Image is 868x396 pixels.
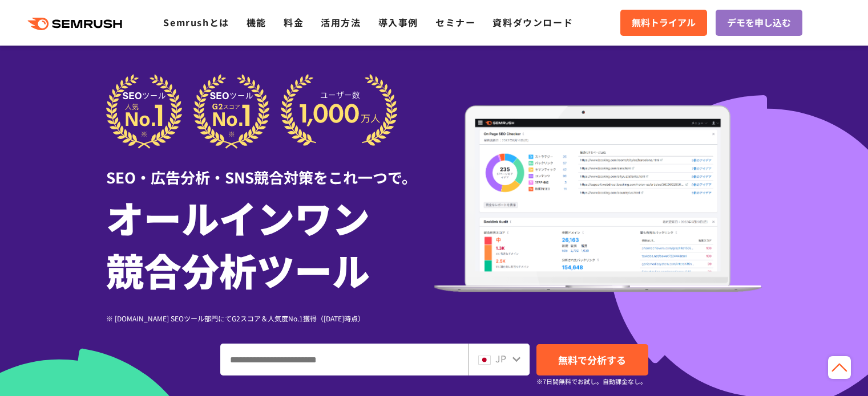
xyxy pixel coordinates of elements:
a: 活用方法 [321,15,361,29]
a: セミナー [435,15,475,29]
a: 資料ダウンロード [492,15,573,29]
a: デモを申し込む [716,10,802,36]
h1: オールインワン 競合分析ツール [106,191,434,296]
small: ※7日間無料でお試し。自動課金なし。 [536,376,647,387]
a: 機能 [247,15,267,29]
a: Semrushとは [163,15,229,29]
span: JP [495,352,506,365]
a: 無料トライアル [620,10,707,36]
div: ※ [DOMAIN_NAME] SEOツール部門にてG2スコア＆人気度No.1獲得（[DATE]時点） [106,313,434,324]
span: デモを申し込む [727,15,791,30]
span: 無料で分析する [558,353,626,367]
input: ドメイン、キーワードまたはURLを入力してください [221,344,468,375]
span: 無料トライアル [632,15,696,30]
div: SEO・広告分析・SNS競合対策をこれ一つで。 [106,149,434,188]
a: 導入事例 [378,15,418,29]
a: 無料で分析する [536,344,648,375]
a: 料金 [284,15,304,29]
